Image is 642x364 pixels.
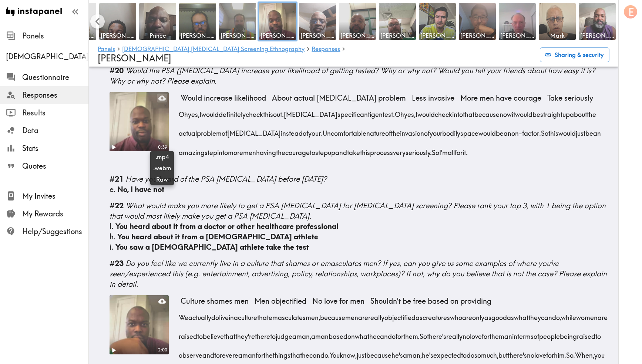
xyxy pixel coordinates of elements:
div: 2:00 [156,347,169,353]
span: be [496,121,504,140]
span: man [499,324,512,343]
span: to [595,324,601,343]
span: Would the PSA ([MEDICAL_DATA] increase your likelihood of getting tested? Why or why not? Would y... [110,66,595,85]
span: what [355,324,369,343]
span: to [214,343,220,362]
span: the [276,140,285,159]
span: for [396,324,403,343]
span: that [290,343,302,362]
span: straight [540,102,562,121]
span: step [315,140,328,159]
div: h. [110,232,609,242]
span: a [238,343,242,362]
span: and [202,343,214,362]
span: for [482,324,490,343]
span: much, [481,343,498,362]
span: [MEDICAL_DATA] [284,102,337,121]
span: up [562,102,570,121]
span: creatures [423,306,450,324]
span: test. [383,102,395,121]
span: of [385,121,391,140]
span: Culture shames men [178,295,252,307]
span: a [504,121,508,140]
span: invasion [400,121,424,140]
span: the [263,343,273,362]
span: while [561,306,576,324]
span: do. [320,343,330,362]
span: up [328,140,335,159]
span: step [205,140,217,159]
span: do [467,343,474,362]
span: it [512,102,515,121]
span: do [211,306,219,324]
span: I [416,102,417,121]
span: [PERSON_NAME] [460,31,494,40]
span: now [500,102,512,121]
span: You heard about it from a doctor or other healthcare professional [115,222,339,231]
span: emasculates [269,306,306,324]
span: E [628,6,634,18]
span: people [539,324,560,343]
span: man [315,324,329,343]
a: Panels [98,46,115,53]
span: very [393,140,406,159]
span: Questionnaire [22,72,88,82]
span: No love for men [309,295,367,307]
span: We [179,306,188,324]
span: Oh [179,102,188,121]
span: are [358,306,368,324]
span: on [347,324,355,343]
span: a [403,343,407,362]
span: Oh [395,102,404,121]
span: your. [308,121,323,140]
span: [DEMOGRAPHIC_DATA] [MEDICAL_DATA] Screening Ethnography [6,51,88,62]
span: love [470,324,482,343]
span: amazing [179,140,205,159]
span: but [498,343,508,362]
span: bodily [442,121,460,140]
span: Stats [22,143,88,154]
span: no [463,324,470,343]
span: an [593,121,601,140]
span: it. [463,140,468,159]
a: Raw [150,174,174,185]
span: he's [391,343,403,362]
span: this [360,140,370,159]
span: definitely [219,102,246,121]
span: So [541,121,548,140]
span: can [309,343,320,362]
span: courage [285,140,310,159]
button: Play [110,346,118,354]
span: into [217,140,228,159]
span: terms [517,324,534,343]
span: more [228,140,243,159]
span: really [368,306,384,324]
span: [PERSON_NAME] [300,31,335,40]
span: So [432,140,439,159]
span: of [424,121,430,140]
span: Would increase likelihood [178,92,269,104]
span: [PERSON_NAME] [380,31,414,40]
span: would [515,102,532,121]
span: [PERSON_NAME] [580,31,614,40]
span: actually [188,306,211,324]
span: so [474,343,481,362]
a: .webm [150,162,174,173]
b: #21 [110,174,124,183]
span: [PERSON_NAME] [101,31,135,40]
span: So. [566,343,575,362]
span: take [347,140,360,159]
span: Have you heard of the PSA [MEDICAL_DATA] before [DATE]? [125,174,327,183]
span: Less invasive [409,92,457,104]
span: [PERSON_NAME] [340,31,374,40]
button: Sharing & security [540,47,609,62]
b: #22 [110,201,124,210]
span: [PERSON_NAME] [98,53,171,64]
span: just [576,121,585,140]
div: Male Prostate Cancer Screening Ethnography [6,51,88,62]
span: check [435,102,452,121]
span: What would make you more likely to get a PSA [MEDICAL_DATA] for [MEDICAL_DATA] screening? Please ... [110,201,606,220]
span: a [311,324,315,343]
div: e. [110,184,609,195]
span: they [528,306,541,324]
